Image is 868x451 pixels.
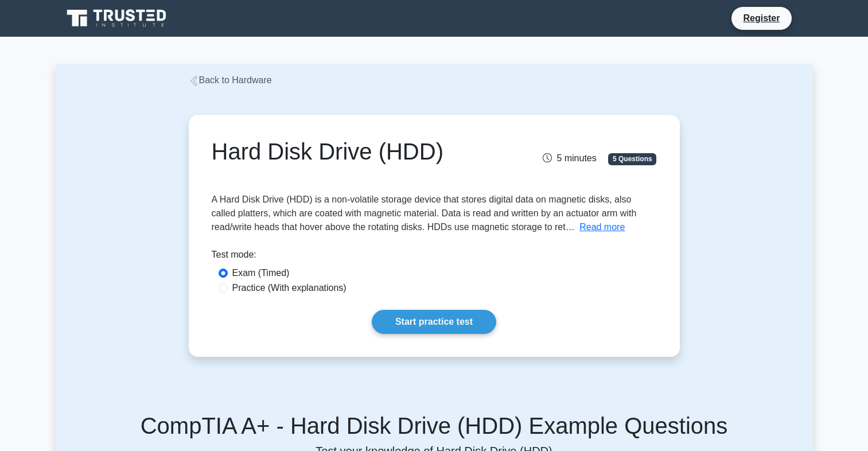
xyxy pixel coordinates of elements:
h1: Hard Disk Drive (HDD) [212,138,504,165]
a: Start practice test [372,310,496,334]
label: Exam (Timed) [232,266,290,280]
a: Register [736,11,787,25]
a: Back to Hardware [189,75,272,85]
label: Practice (With explanations) [232,281,347,295]
span: 5 minutes [543,153,596,163]
span: A Hard Disk Drive (HDD) is a non-volatile storage device that stores digital data on magnetic dis... [212,195,637,232]
div: Test mode: [212,248,657,266]
button: Read more [579,220,625,234]
h5: CompTIA A+ - Hard Disk Drive (HDD) Example Questions [69,412,799,440]
span: 5 Questions [608,153,656,165]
